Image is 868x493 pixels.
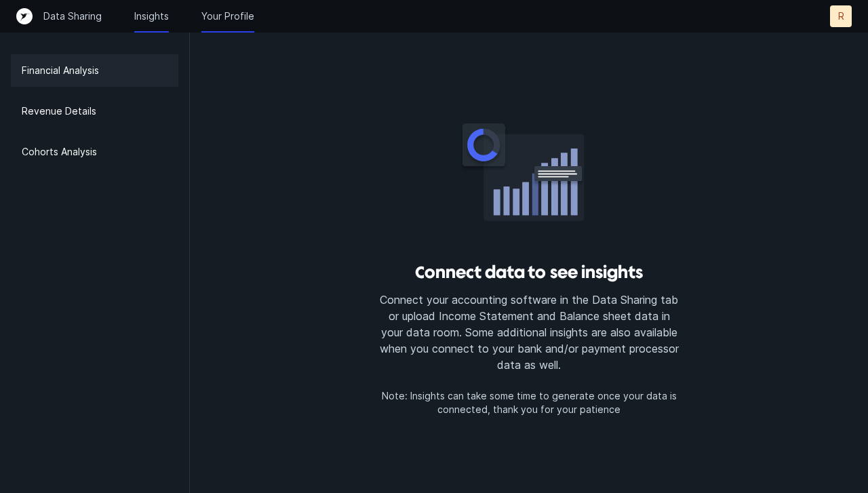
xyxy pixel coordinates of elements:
[830,5,852,27] button: R
[838,9,844,23] p: R
[22,144,97,160] p: Cohorts Analysis
[11,54,178,87] a: Financial Analysis
[377,292,681,373] p: Connect your accounting software in the Data Sharing tab or upload Income Statement and Balance s...
[11,136,178,168] a: Cohorts Analysis
[11,95,178,127] a: Revenue Details
[43,9,102,23] a: Data Sharing
[377,262,681,283] h3: Connect data to see insights
[201,9,254,23] a: Your Profile
[22,62,99,79] p: Financial Analysis
[377,389,681,416] p: Note: Insights can take some time to generate once your data is connected, thank you for your pat...
[134,9,169,23] a: Insights
[22,103,96,119] p: Revenue Details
